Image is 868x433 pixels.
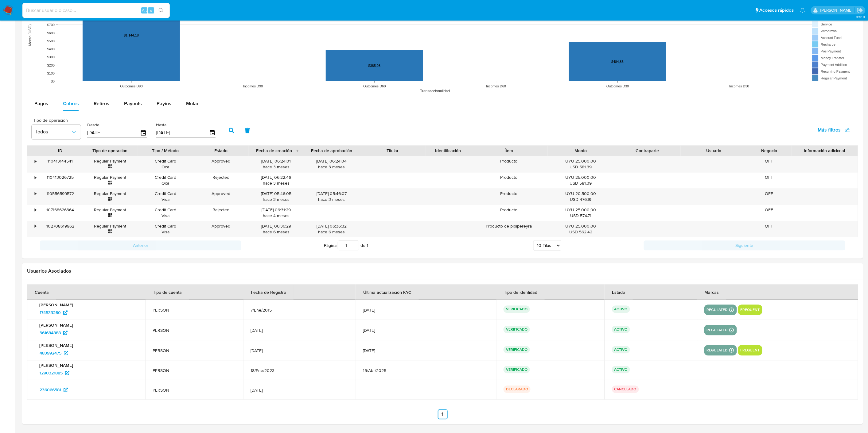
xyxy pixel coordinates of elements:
[27,268,858,274] h2: Usuarios Asociados
[800,8,805,13] a: Notificaciones
[155,6,167,15] button: search-icon
[760,7,794,13] span: Accesos rápidos
[856,14,865,19] span: 3.151.0
[820,7,855,13] p: gregorio.negri@mercadolibre.com
[142,7,147,13] span: Alt
[22,6,170,14] input: Buscar usuario o caso...
[150,7,152,13] span: s
[857,7,863,13] a: Salir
